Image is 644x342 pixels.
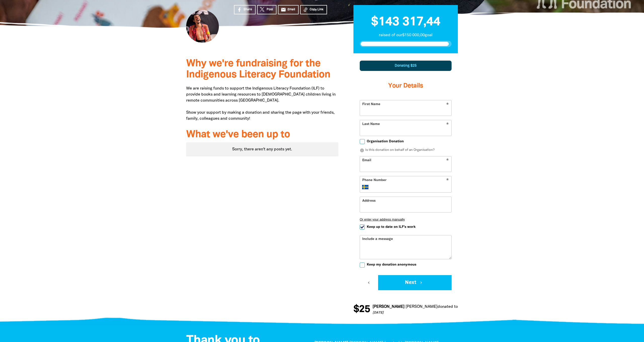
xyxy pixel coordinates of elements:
div: Donating $25 [360,61,452,71]
button: chevron_left [360,275,378,290]
i: Required [446,178,449,183]
i: email [281,7,286,12]
button: Or enter your address manually [360,218,452,221]
p: raised of our $150 000,00 goal [360,32,452,38]
button: Copy Link [300,5,327,14]
span: Keep my donation anonymous [367,262,416,267]
div: Paginated content [186,142,338,156]
a: emailEmail [278,5,299,14]
div: Sorry, there aren't any posts yet. [186,142,338,156]
i: info [360,148,364,153]
span: Post [267,7,273,12]
h3: Your Details [360,76,452,96]
span: Organisation Donation [367,139,404,144]
input: Keep up to date on ILF's work [360,225,365,230]
input: Organisation Donation [360,139,365,144]
p: Is this donation on behalf of an Organisation? [360,148,452,153]
div: Donation stream [353,302,458,318]
p: We are raising funds to support the Indigenous Literacy Foundation (ILF) to provide books and lea... [186,85,338,122]
a: Post [257,5,276,14]
span: Why we're fundraising for the Indigenous Literacy Foundation [186,59,330,79]
span: Keep up to date on ILF's work [367,225,416,229]
p: [DATE] [372,311,536,316]
span: Email [288,7,295,12]
span: donated to [436,305,457,309]
i: chevron_right [419,280,423,285]
i: chevron_left [367,280,371,285]
span: Copy Link [310,7,324,12]
em: [PERSON_NAME] [372,305,404,309]
em: [PERSON_NAME] [405,305,436,309]
input: Keep my donation anonymous [360,263,365,268]
span: Share [244,7,252,12]
h3: What we've been up to [186,129,338,140]
span: $25 [352,305,369,315]
a: [PERSON_NAME] : Great Southern Country [457,305,536,309]
span: $143 317,44 [371,16,440,28]
button: Next chevron_right [378,275,452,290]
a: Share [234,5,256,14]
